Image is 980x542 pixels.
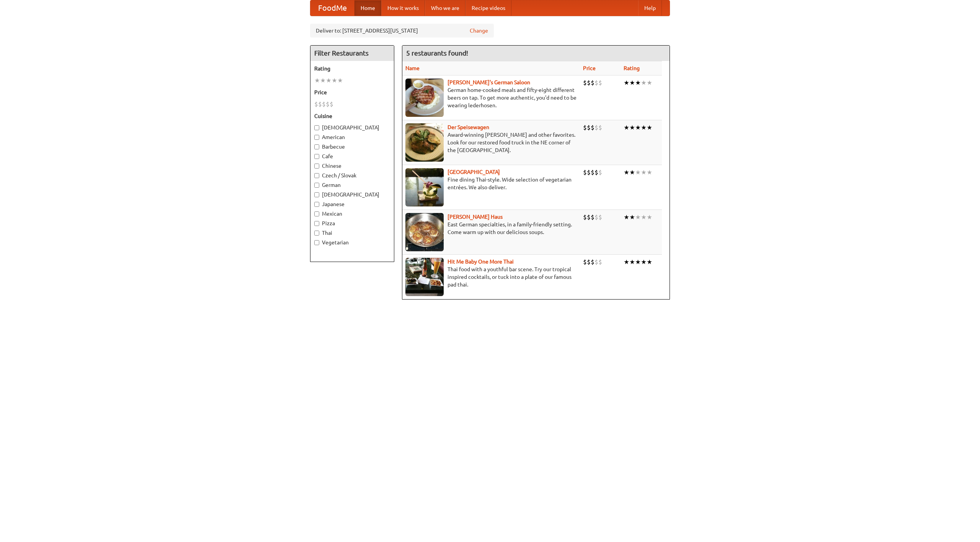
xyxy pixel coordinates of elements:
li: ★ [641,258,647,266]
li: ★ [641,168,647,177]
input: German [314,183,319,188]
label: Thai [314,229,390,237]
a: Change [470,27,488,34]
li: $ [583,213,587,221]
a: [PERSON_NAME]'s German Saloon [448,79,530,85]
img: babythai.jpg [405,258,444,296]
li: ★ [647,258,652,266]
li: ★ [647,213,652,221]
li: $ [598,168,602,177]
a: Home [354,0,381,16]
div: Deliver to: [STREET_ADDRESS][US_STATE] [310,24,494,38]
label: Vegetarian [314,239,390,246]
li: $ [598,258,602,266]
input: Czech / Slovak [314,173,319,178]
input: [DEMOGRAPHIC_DATA] [314,125,319,130]
li: ★ [629,213,635,221]
a: Rating [624,65,640,71]
input: [DEMOGRAPHIC_DATA] [314,192,319,197]
li: ★ [647,123,652,132]
input: Cafe [314,154,319,159]
label: German [314,181,390,189]
a: Hit Me Baby One More Thai [448,259,514,265]
input: Barbecue [314,144,319,149]
li: ★ [635,123,641,132]
a: How it works [381,0,425,16]
li: ★ [624,123,629,132]
li: ★ [635,79,641,87]
input: Japanese [314,202,319,207]
li: $ [587,213,591,221]
li: ★ [629,123,635,132]
input: Vegetarian [314,240,319,245]
label: Japanese [314,200,390,208]
li: ★ [629,258,635,266]
li: $ [587,123,591,132]
li: ★ [624,168,629,177]
li: $ [587,258,591,266]
li: $ [595,79,598,87]
img: kohlhaus.jpg [405,213,444,251]
li: $ [587,79,591,87]
label: Czech / Slovak [314,172,390,179]
p: Award-winning [PERSON_NAME] and other favorites. Look for our restored food truck in the NE corne... [405,131,577,154]
li: $ [318,100,322,108]
label: American [314,133,390,141]
li: $ [330,100,333,108]
a: Who we are [425,0,465,16]
label: Cafe [314,152,390,160]
a: Help [638,0,662,16]
li: ★ [635,258,641,266]
img: speisewagen.jpg [405,123,444,162]
label: Mexican [314,210,390,218]
li: $ [591,79,595,87]
li: $ [595,168,598,177]
a: [GEOGRAPHIC_DATA] [448,169,500,175]
a: [PERSON_NAME] Haus [448,214,503,220]
a: Der Speisewagen [448,124,489,130]
ng-pluralize: 5 restaurants found! [406,49,468,57]
li: $ [583,258,587,266]
li: $ [598,213,602,221]
h5: Price [314,88,390,96]
li: ★ [326,76,332,85]
li: ★ [624,79,629,87]
li: ★ [320,76,326,85]
label: Barbecue [314,143,390,151]
input: Thai [314,231,319,236]
input: American [314,135,319,140]
label: [DEMOGRAPHIC_DATA] [314,124,390,131]
li: $ [591,168,595,177]
li: $ [591,123,595,132]
li: ★ [641,79,647,87]
h4: Filter Restaurants [310,46,394,61]
input: Chinese [314,164,319,169]
li: $ [591,258,595,266]
a: Name [405,65,420,71]
li: $ [598,79,602,87]
label: Chinese [314,162,390,170]
li: ★ [629,168,635,177]
li: $ [583,168,587,177]
li: $ [595,213,598,221]
li: ★ [629,79,635,87]
a: Recipe videos [465,0,511,16]
li: $ [598,123,602,132]
input: Mexican [314,211,319,216]
a: Price [583,65,596,71]
li: ★ [332,76,337,85]
li: $ [595,258,598,266]
li: $ [322,100,326,108]
li: ★ [647,79,652,87]
li: $ [583,79,587,87]
h5: Cuisine [314,112,390,120]
img: satay.jpg [405,168,444,206]
a: FoodMe [310,0,354,16]
li: $ [314,100,318,108]
label: Pizza [314,219,390,227]
li: $ [595,123,598,132]
li: $ [583,123,587,132]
